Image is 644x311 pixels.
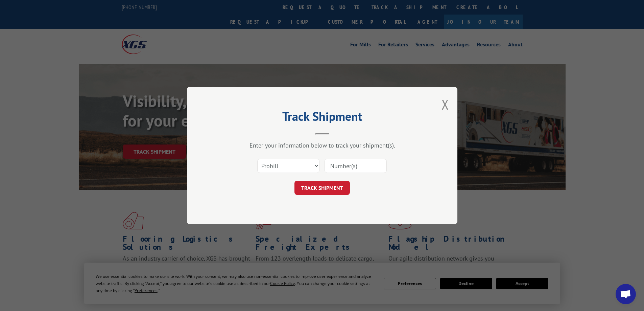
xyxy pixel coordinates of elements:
h2: Track Shipment [221,112,424,125]
div: Enter your information below to track your shipment(s). [221,141,424,149]
button: TRACK SHIPMENT [294,181,350,195]
input: Number(s) [325,159,387,173]
div: Open chat [616,284,636,304]
button: Close modal [442,95,449,113]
